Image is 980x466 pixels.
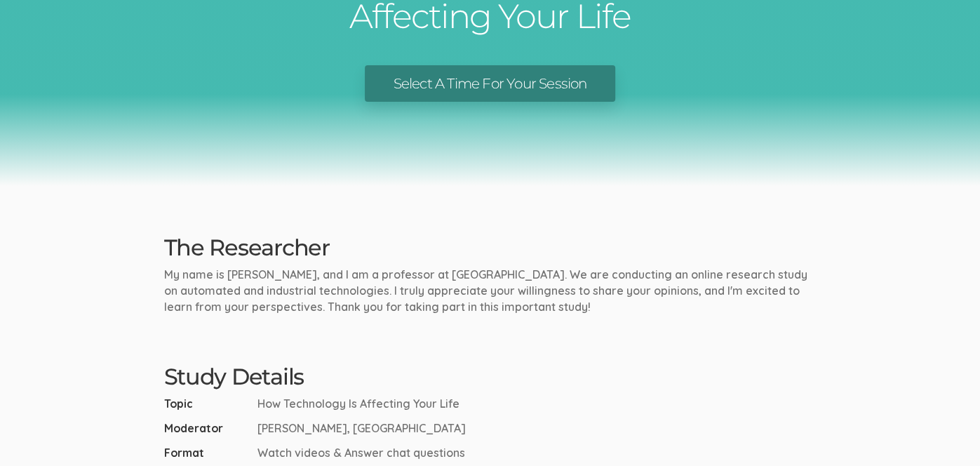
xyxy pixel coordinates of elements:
h2: Study Details [164,364,817,389]
span: Watch videos & Answer chat questions [257,445,465,461]
span: Moderator [164,420,252,437]
span: [PERSON_NAME], [GEOGRAPHIC_DATA] [257,420,466,437]
p: My name is [PERSON_NAME], and I am a professor at [GEOGRAPHIC_DATA]. We are conducting an online ... [164,267,817,315]
span: Format [164,445,252,461]
span: Topic [164,396,252,412]
span: How Technology Is Affecting Your Life [257,396,459,412]
iframe: Chat Widget [910,399,980,466]
a: Select A Time For Your Session [365,65,615,102]
h2: The Researcher [164,235,817,260]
